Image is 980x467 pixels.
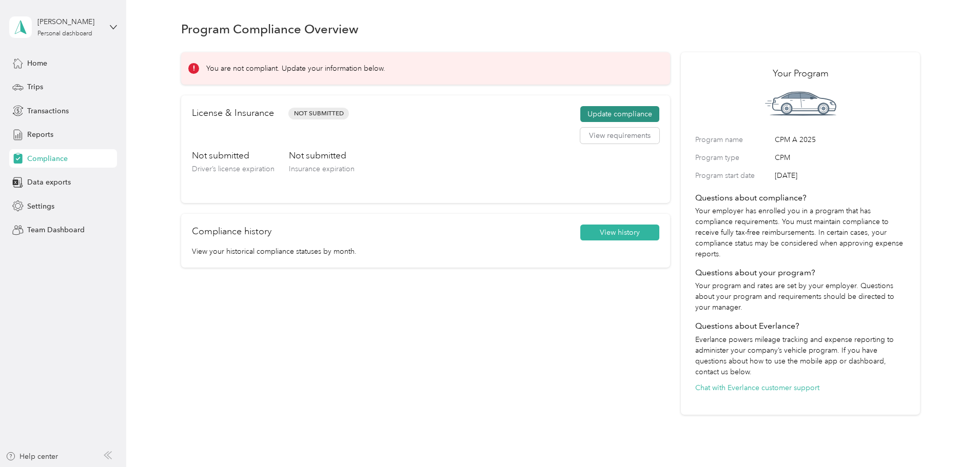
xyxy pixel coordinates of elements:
[37,31,92,37] div: Personal dashboard
[695,382,819,393] button: Chat with Everlance customer support
[192,246,659,257] p: View your historical compliance statuses by month.
[289,149,355,162] h3: Not submitted
[695,280,906,313] p: Your program and rates are set by your employer. Questions about your program and requirements sh...
[695,334,906,377] p: Everlance powers mileage tracking and expense reporting to administer your company’s vehicle prog...
[27,58,47,69] span: Home
[192,149,275,162] h3: Not submitted
[580,106,659,123] button: Update compliance
[923,410,980,467] iframe: Everlance-gr Chat Button Frame
[37,16,102,27] div: [PERSON_NAME]
[192,165,275,173] span: Driver’s license expiration
[206,63,385,74] p: You are not compliant. Update your information below.
[695,206,906,259] p: Your employer has enrolled you in a program that has compliance requirements. You must maintain c...
[289,165,355,173] span: Insurance expiration
[192,106,274,120] h2: License & Insurance
[27,225,85,235] span: Team Dashboard
[695,67,906,80] h2: Your Program
[27,177,71,188] span: Data exports
[580,128,659,144] button: View requirements
[288,108,349,119] span: Not Submitted
[695,134,771,145] label: Program name
[27,153,68,164] span: Compliance
[27,129,53,140] span: Reports
[27,201,54,212] span: Settings
[775,152,906,163] span: CPM
[181,24,359,34] h1: Program Compliance Overview
[192,225,271,238] h2: Compliance history
[695,192,906,204] h4: Questions about compliance?
[695,152,771,163] label: Program type
[775,134,906,145] span: CPM A 2025
[695,170,771,181] label: Program start date
[695,267,906,279] h4: Questions about your program?
[6,451,58,462] button: Help center
[695,320,906,332] h4: Questions about Everlance?
[27,82,43,92] span: Trips
[580,225,659,241] button: View history
[27,106,69,116] span: Transactions
[775,170,906,181] span: [DATE]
